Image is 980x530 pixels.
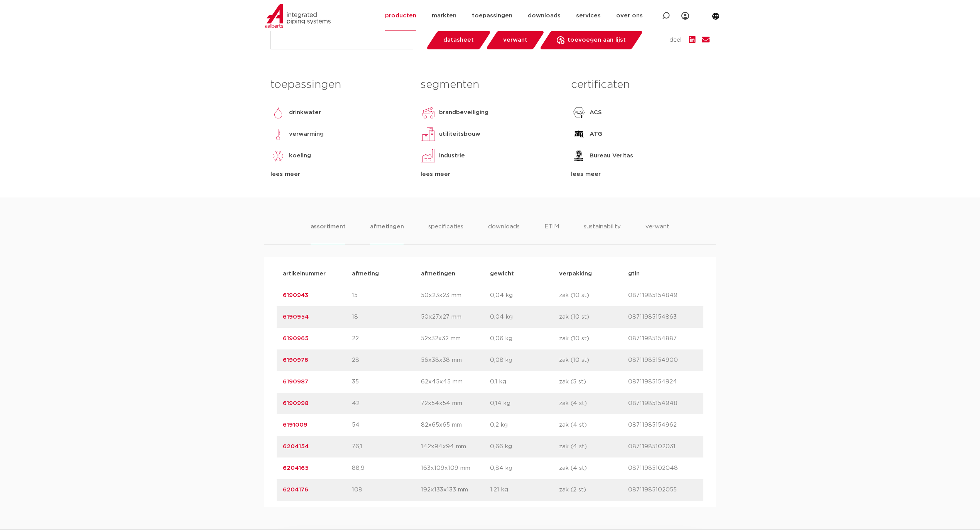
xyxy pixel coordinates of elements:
[669,35,683,45] span: deel:
[421,356,490,365] p: 56x38x38 mm
[628,442,697,451] p: 08711985102031
[270,170,409,179] div: lees meer
[628,377,697,387] p: 08711985154924
[628,269,697,279] p: gtin
[421,127,436,142] img: utiliteitsbouw
[421,291,490,300] p: 50x23x23 mm
[439,151,465,160] p: industrie
[568,34,626,46] span: toevoegen aan lijst
[421,442,490,451] p: 142x94x94 mm
[443,34,474,46] span: datasheet
[421,464,490,473] p: 163x109x109 mm
[559,377,628,387] p: zak (5 st)
[352,420,421,430] p: 54
[352,312,421,322] p: 18
[628,334,697,343] p: 08711985154887
[628,485,697,495] p: 08711985102055
[352,356,421,365] p: 28
[559,334,628,343] p: zak (10 st)
[421,148,436,164] img: industrie
[270,105,286,120] img: drinkwater
[421,334,490,343] p: 52x32x32 mm
[590,108,602,117] p: ACS
[283,336,309,341] a: 6190965
[628,291,697,300] p: 08711985154849
[490,291,559,300] p: 0,04 kg
[421,312,490,322] p: 50x27x27 mm
[439,108,488,117] p: brandbeveiliging
[421,377,490,387] p: 62x45x45 mm
[352,442,421,451] p: 76,1
[283,400,309,406] a: 6190998
[283,444,309,449] a: 6204154
[490,334,559,343] p: 0,06 kg
[490,485,559,495] p: 1,21 kg
[490,464,559,473] p: 0,84 kg
[490,420,559,430] p: 0,2 kg
[352,377,421,387] p: 35
[628,464,697,473] p: 08711985102048
[571,127,586,142] img: ATG
[490,312,559,322] p: 0,04 kg
[421,485,490,495] p: 192x133x133 mm
[559,291,628,300] p: zak (10 st)
[490,377,559,387] p: 0,1 kg
[628,420,697,430] p: 08711985154962
[571,148,586,164] img: Bureau Veritas
[488,222,520,244] li: downloads
[571,77,710,93] h3: certificaten
[283,357,308,363] a: 6190976
[283,292,308,298] a: 6190943
[352,291,421,300] p: 15
[559,312,628,322] p: zak (10 st)
[559,464,628,473] p: zak (4 st)
[490,442,559,451] p: 0,66 kg
[352,485,421,495] p: 108
[559,399,628,408] p: zak (4 st)
[283,314,309,320] a: 6190954
[283,379,308,385] a: 6190987
[426,31,491,49] a: datasheet
[270,127,286,142] img: verwarming
[283,422,308,428] a: 6191009
[559,485,628,495] p: zak (2 st)
[283,465,309,471] a: 6204165
[503,34,527,46] span: verwant
[544,222,559,244] li: ETIM
[352,399,421,408] p: 42
[559,269,628,279] p: verpakking
[485,31,545,49] a: verwant
[352,269,421,279] p: afmeting
[421,170,559,179] div: lees meer
[270,77,409,93] h3: toepassingen
[559,356,628,365] p: zak (10 st)
[370,222,404,244] li: afmetingen
[584,222,621,244] li: sustainability
[439,130,480,139] p: utiliteitsbouw
[270,148,286,164] img: koeling
[421,399,490,408] p: 72x54x54 mm
[311,222,346,244] li: assortiment
[421,269,490,279] p: afmetingen
[421,420,490,430] p: 82x65x65 mm
[289,108,321,117] p: drinkwater
[490,399,559,408] p: 0,14 kg
[428,222,463,244] li: specificaties
[628,356,697,365] p: 08711985154900
[490,356,559,365] p: 0,08 kg
[289,130,324,139] p: verwarming
[421,77,559,93] h3: segmenten
[421,105,436,120] img: brandbeveiliging
[590,130,602,139] p: ATG
[590,151,633,160] p: Bureau Veritas
[628,399,697,408] p: 08711985154948
[283,269,352,279] p: artikelnummer
[283,487,308,493] a: 6204176
[645,222,669,244] li: verwant
[559,420,628,430] p: zak (4 st)
[352,464,421,473] p: 88,9
[571,170,710,179] div: lees meer
[352,334,421,343] p: 22
[559,442,628,451] p: zak (4 st)
[628,312,697,322] p: 08711985154863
